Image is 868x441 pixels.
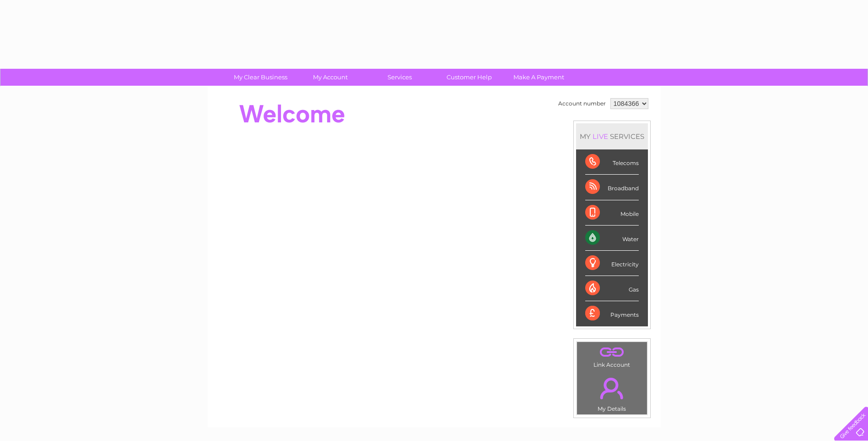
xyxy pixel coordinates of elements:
a: Customer Help [431,69,507,86]
td: Account number [556,96,608,111]
td: Link Account [577,342,647,370]
div: Broadband [585,175,639,200]
div: LIVE [591,132,610,141]
div: Water [585,226,639,251]
div: Telecoms [585,149,639,175]
td: My Details [577,370,647,415]
div: MY SERVICES [576,123,648,149]
a: My Account [292,69,368,86]
a: Make A Payment [501,69,577,86]
div: Gas [585,276,639,301]
div: Payments [585,301,639,326]
a: . [579,372,645,404]
a: Services [362,69,437,86]
div: Mobile [585,200,639,226]
a: My Clear Business [223,69,298,86]
a: . [579,344,645,360]
div: Electricity [585,251,639,276]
